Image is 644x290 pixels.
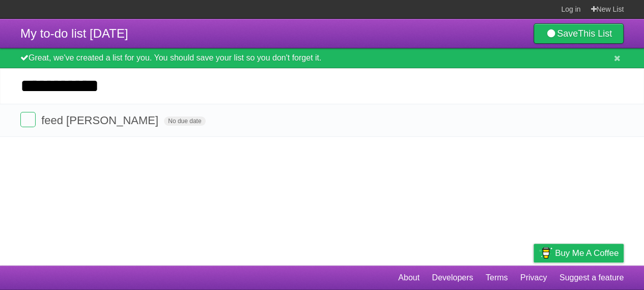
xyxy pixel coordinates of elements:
b: This List [578,28,612,39]
label: Done [20,112,36,127]
a: Privacy [520,268,547,287]
a: Suggest a feature [559,268,624,287]
a: About [398,268,419,287]
span: feed [PERSON_NAME] [41,114,161,127]
a: Terms [486,268,508,287]
span: Buy me a coffee [555,244,619,262]
img: Buy me a coffee [539,244,552,262]
span: No due date [164,117,205,126]
a: Developers [432,268,473,287]
a: SaveThis List [534,23,624,44]
a: Buy me a coffee [534,244,624,263]
span: My to-do list [DATE] [20,26,128,40]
